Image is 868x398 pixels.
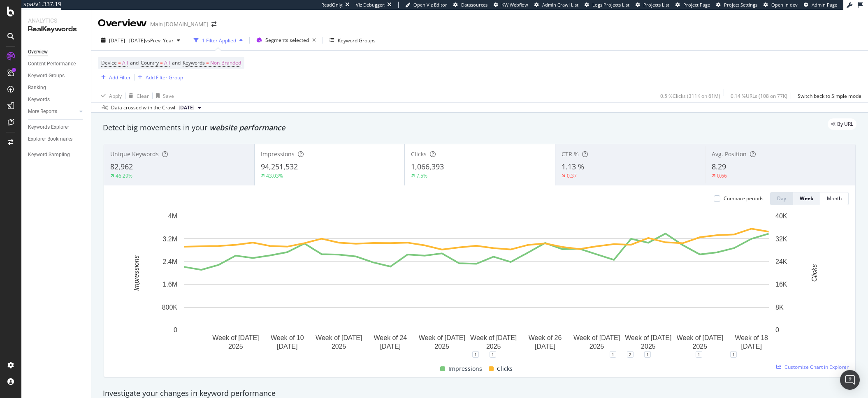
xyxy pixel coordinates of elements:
[98,89,122,102] button: Apply
[326,34,379,47] button: Keyword Groups
[717,172,727,179] div: 0.66
[775,326,779,333] text: 0
[332,343,346,350] text: 2025
[266,172,283,179] div: 43.03%
[190,34,246,47] button: 1 Filter Applied
[253,34,319,47] button: Segments selected
[411,162,444,171] span: 1,066,393
[111,212,842,354] svg: A chart.
[28,107,77,116] a: More Reports
[775,281,787,288] text: 16K
[497,364,513,374] span: Clicks
[130,59,139,66] span: and
[692,343,707,350] text: 2025
[110,150,159,158] span: Unique Keywords
[28,95,50,104] div: Keywords
[125,89,149,102] button: Clear
[183,59,205,66] span: Keywords
[776,363,849,370] a: Customize Chart in Explorer
[777,195,786,202] div: Day
[28,60,85,68] a: Content Performance
[405,2,447,8] a: Open Viz Editor
[28,83,85,92] a: Ranking
[28,150,85,159] a: Keyword Sampling
[683,2,710,8] span: Project Page
[228,343,243,350] text: 2025
[109,74,131,81] div: Add Filter
[168,213,177,220] text: 4M
[338,37,376,44] div: Keyword Groups
[448,364,482,374] span: Impressions
[111,104,175,111] div: Data crossed with the Crawl
[277,343,297,350] text: [DATE]
[735,334,768,341] text: Week of 18
[98,72,131,82] button: Add Filter
[675,2,710,8] a: Project Page
[490,351,496,358] div: 1
[472,351,479,358] div: 1
[775,213,787,220] text: 40K
[28,48,48,56] div: Overview
[28,107,57,116] div: More Reports
[28,72,85,80] a: Keyword Groups
[724,195,764,202] div: Compare periods
[28,72,65,80] div: Keyword Groups
[98,34,183,47] button: [DATE] - [DATE]vsPrev. Year
[271,334,304,341] text: Week of 10
[265,37,309,44] span: Segments selected
[28,60,76,68] div: Content Performance
[122,57,128,69] span: All
[153,89,174,102] button: Save
[162,281,177,288] text: 1.6M
[206,59,209,66] span: =
[145,37,174,44] span: vs Prev. Year
[741,343,762,350] text: [DATE]
[110,162,133,171] span: 82,962
[116,172,132,179] div: 46.29%
[146,74,183,81] div: Add Filter Group
[696,351,702,358] div: 1
[380,343,401,350] text: [DATE]
[660,93,720,99] div: 0.5 % Clicks ( 311K on 61M )
[135,72,183,82] button: Add Filter Group
[164,57,170,69] span: All
[798,93,861,99] div: Switch back to Simple mode
[775,304,784,311] text: 8K
[644,351,651,358] div: 1
[419,334,465,341] text: Week of [DATE]
[212,334,259,341] text: Week of [DATE]
[162,258,177,265] text: 2.4M
[592,2,629,8] span: Logs Projects List
[374,334,407,341] text: Week of 24
[610,351,616,358] div: 1
[712,150,747,158] span: Avg. Position
[677,334,723,341] text: Week of [DATE]
[356,2,385,8] div: Viz Debugger:
[141,59,159,66] span: Country
[731,93,787,99] div: 0.14 % URLs ( 108 on 77K )
[210,57,241,69] span: Non-Branded
[535,343,555,350] text: [DATE]
[28,16,84,25] div: Analytics
[28,25,84,34] div: RealKeywords
[641,343,656,350] text: 2025
[724,2,757,8] span: Project Settings
[434,343,449,350] text: 2025
[716,2,757,8] a: Project Settings
[589,343,604,350] text: 2025
[118,59,121,66] span: =
[585,2,629,8] a: Logs Projects List
[109,37,145,44] span: [DATE] - [DATE]
[28,123,85,132] a: Keywords Explorer
[812,2,837,8] span: Admin Page
[411,150,427,158] span: Clicks
[416,172,427,179] div: 7.5%
[771,2,798,8] span: Open in dev
[28,48,85,56] a: Overview
[28,150,70,159] div: Keyword Sampling
[261,162,298,171] span: 94,251,532
[534,2,578,8] a: Admin Crawl List
[470,334,517,341] text: Week of [DATE]
[775,258,787,265] text: 24K
[643,2,669,8] span: Projects List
